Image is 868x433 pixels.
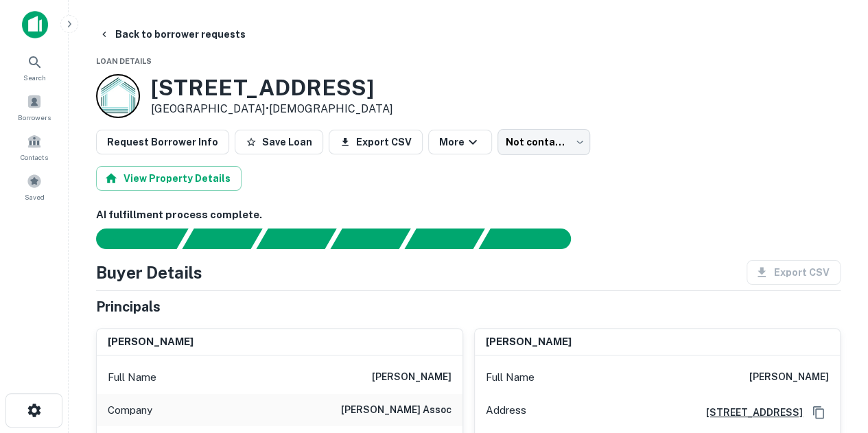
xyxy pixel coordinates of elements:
[486,402,526,423] p: Address
[799,323,868,389] iframe: Chat Widget
[151,75,393,101] h3: [STREET_ADDRESS]
[235,130,323,154] button: Save Loan
[108,369,156,386] p: Full Name
[486,369,535,386] p: Full Name
[269,102,393,115] a: [DEMOGRAPHIC_DATA]
[21,152,48,163] span: Contacts
[486,334,572,350] h6: [PERSON_NAME]
[108,402,152,419] p: Company
[96,166,242,191] button: View Property Details
[151,101,393,117] p: [GEOGRAPHIC_DATA] •
[4,49,64,86] a: Search
[256,229,336,249] div: Documents found, AI parsing details...
[18,112,51,123] span: Borrowers
[497,129,590,155] div: Not contacted
[4,89,64,126] a: Borrowers
[96,296,161,317] h5: Principals
[428,130,492,154] button: More
[80,229,183,249] div: Sending borrower request to AI...
[96,57,152,65] span: Loan Details
[96,260,202,285] h4: Buyer Details
[25,191,45,202] span: Saved
[372,369,451,386] h6: [PERSON_NAME]
[330,229,410,249] div: Principals found, AI now looking for contact information...
[4,128,64,165] a: Contacts
[404,229,484,249] div: Principals found, still searching for contact information. This may take time...
[96,207,841,223] h6: AI fulfillment process complete.
[23,72,46,83] span: Search
[96,130,229,154] button: Request Borrower Info
[22,11,48,38] img: capitalize-icon.png
[808,402,829,423] button: Copy Address
[182,229,262,249] div: Your request is received and processing...
[341,402,451,419] h6: [PERSON_NAME] assoc
[108,334,193,350] h6: [PERSON_NAME]
[479,229,587,249] div: AI fulfillment process complete.
[4,168,64,205] a: Saved
[695,405,803,420] a: [STREET_ADDRESS]
[749,369,829,386] h6: [PERSON_NAME]
[329,130,423,154] button: Export CSV
[93,22,251,47] button: Back to borrower requests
